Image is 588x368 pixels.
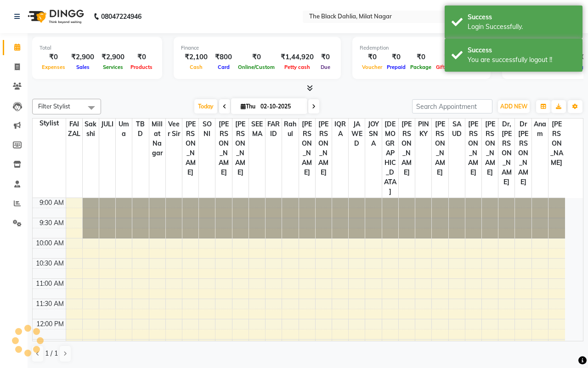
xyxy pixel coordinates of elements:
span: Dr [PERSON_NAME] [515,119,531,188]
span: Voucher [360,64,384,70]
div: 12:00 PM [34,319,66,329]
div: 11:00 AM [34,279,66,289]
span: sakshi [83,119,99,140]
span: Due [318,64,333,70]
span: Online/Custom [236,64,277,70]
div: Success [468,45,576,55]
span: Gift Cards [434,64,463,70]
div: ₹1,44,920 [277,52,317,62]
span: Rahul [282,119,298,140]
span: Card [215,64,232,70]
div: ₹0 [384,52,408,62]
span: [PERSON_NAME] [548,119,565,169]
span: [PERSON_NAME] [399,119,415,178]
span: [PERSON_NAME] [465,119,481,178]
div: Redemption [360,44,483,52]
div: You are successfully logout !! [468,55,576,65]
div: ₹0 [40,52,68,62]
b: 08047224946 [101,4,141,29]
span: Prepaid [384,64,408,70]
div: 9:00 AM [38,198,66,208]
span: TBD [132,119,148,140]
span: JOYSNA [365,119,381,149]
span: Veer Sir [166,119,182,140]
span: Products [128,64,155,70]
div: 10:00 AM [34,238,66,248]
span: JAWED [349,119,365,149]
div: ₹0 [408,52,434,62]
div: 12:30 PM [34,340,66,349]
span: [PERSON_NAME] [432,119,448,178]
div: ₹0 [128,52,155,62]
span: [PERSON_NAME] [316,119,332,178]
div: 11:30 AM [34,299,66,309]
div: 9:30 AM [38,218,66,228]
span: Today [194,99,217,113]
span: Filter Stylist [38,102,70,110]
div: ₹2,100 [181,52,211,62]
span: SONI [199,119,215,140]
span: FAIZAL [66,119,82,140]
span: Cash [187,64,205,70]
div: ₹800 [211,52,236,62]
div: 10:30 AM [34,259,66,268]
div: Stylist [33,119,66,128]
img: logo [23,4,86,29]
span: [DEMOGRAPHIC_DATA] [382,119,398,198]
span: Millat Nagar [149,119,165,159]
div: Login Successfully. [468,22,576,32]
span: IQRA [332,119,348,140]
span: JULI [99,119,115,130]
div: ₹0 [434,52,463,62]
div: ₹0 [236,52,277,62]
div: ₹2,900 [68,52,98,62]
div: ₹0 [360,52,384,62]
input: 2025-10-02 [258,100,304,113]
span: FARID [266,119,282,140]
div: ₹2,900 [98,52,128,62]
div: ₹0 [317,52,334,62]
span: Thu [238,103,258,110]
span: [PERSON_NAME] [232,119,249,178]
span: 1 / 1 [45,349,58,358]
span: [PERSON_NAME] [482,119,498,178]
span: Sales [74,64,92,70]
span: Package [408,64,434,70]
div: Finance [181,44,334,52]
span: PINKY [415,119,431,140]
span: ADD NEW [500,103,527,110]
div: Success [468,12,576,22]
input: Search Appointment [412,99,492,113]
div: Total [40,44,155,52]
span: Anam [532,119,548,140]
span: SEEMA [249,119,265,140]
span: Expenses [40,64,68,70]
span: Uma [116,119,132,140]
span: Services [101,64,125,70]
span: [PERSON_NAME] [215,119,232,178]
span: [PERSON_NAME] [299,119,315,178]
span: SAUD [449,119,465,140]
span: Petty cash [282,64,312,70]
span: Dr,[PERSON_NAME] [498,119,514,188]
span: [PERSON_NAME] [182,119,198,178]
button: ADD NEW [498,100,530,113]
